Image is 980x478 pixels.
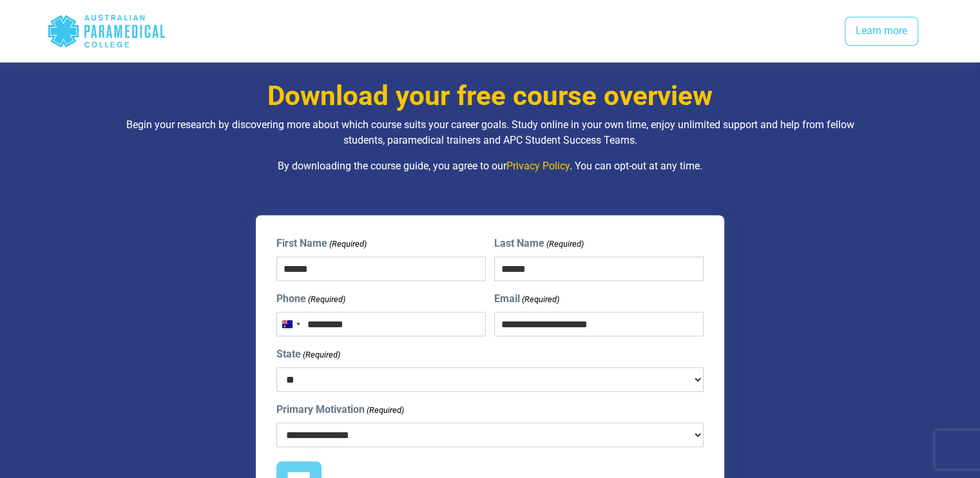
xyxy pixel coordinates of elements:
span: (Required) [302,349,340,361]
span: (Required) [328,238,367,251]
span: (Required) [307,293,345,306]
span: (Required) [365,404,404,417]
p: Begin your research by discovering more about which course suits your career goals. Study online ... [113,117,867,148]
span: (Required) [521,293,560,306]
label: Primary Motivation [276,402,404,417]
h3: Download your free course overview [113,80,867,113]
p: By downloading the course guide, you agree to our . You can opt-out at any time. [113,158,867,174]
label: Phone [276,291,345,307]
span: (Required) [546,238,584,251]
a: Privacy Policy [506,160,570,172]
label: First Name [276,236,367,251]
label: Email [494,291,559,307]
div: Australian Paramedical College [47,10,166,52]
button: Selected country [277,312,304,336]
a: Learn more [845,17,918,46]
label: Last Name [494,236,584,251]
label: State [276,347,340,362]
